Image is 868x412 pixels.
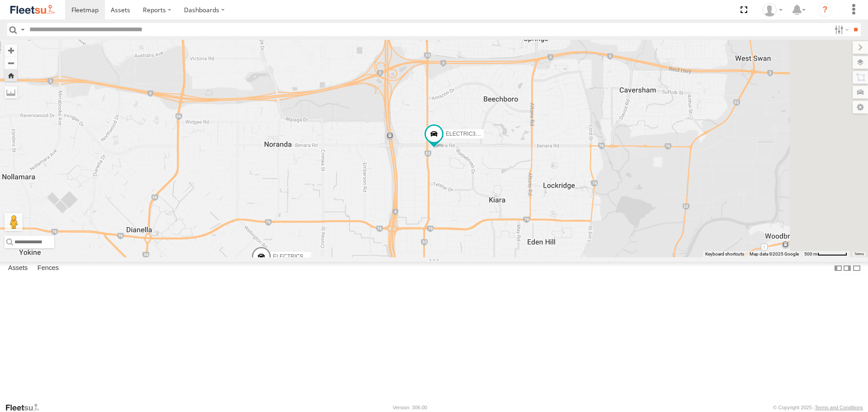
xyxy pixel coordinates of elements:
a: Terms (opens in new tab) [854,252,864,256]
button: Zoom in [5,44,17,57]
label: Fences [33,262,63,275]
div: © Copyright 2025 - [773,405,863,410]
label: Dock Summary Table to the Left [834,262,843,275]
a: Terms and Conditions [815,405,863,410]
label: Map Settings [853,101,868,114]
a: Visit our Website [5,403,47,412]
i: ? [818,3,832,17]
label: Assets [4,262,32,275]
span: ELECTRIC9 - [PERSON_NAME] [273,253,352,260]
img: fleetsu-logo-horizontal.svg [9,4,56,16]
div: Wayne Betts [759,3,786,17]
span: Map data ©2025 Google [750,251,799,256]
label: Dock Summary Table to the Right [843,262,852,275]
span: ELECTRIC3 - [PERSON_NAME] [446,131,525,137]
button: Zoom out [5,57,17,69]
button: Keyboard shortcuts [705,251,744,257]
label: Measure [5,86,17,99]
button: Drag Pegman onto the map to open Street View [5,213,23,231]
button: Map Scale: 500 m per 62 pixels [802,251,850,257]
label: Search Query [19,23,26,36]
button: Zoom Home [5,69,17,81]
span: 500 m [804,251,817,256]
label: Search Filter Options [831,23,850,36]
label: Hide Summary Table [852,262,861,275]
div: Version: 306.00 [393,405,427,410]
